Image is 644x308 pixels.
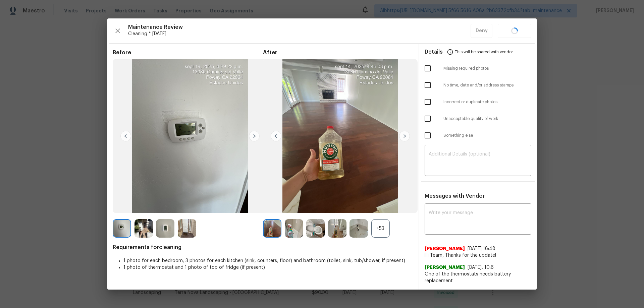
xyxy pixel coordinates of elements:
[455,44,513,60] span: This will be shared with vendor
[443,82,531,88] span: No time, date and/or address stamps
[128,24,471,30] span: Maintenance Review
[443,66,531,71] span: Missing required photos
[425,252,531,259] span: Hi Team, Thanks for the update!
[443,133,531,138] span: Something else
[419,77,537,94] div: No time, date and/or address stamps
[468,246,495,251] span: [DATE] 18:48
[468,265,494,270] span: [DATE], 10:6
[123,257,413,264] li: 1 photo for each bedroom, 3 photos for each kitchen (sink, counters, floor) and bathroom (toilet,...
[443,99,531,105] span: Incorrect or duplicate photos
[425,193,485,199] span: Messages with Vendor
[271,131,281,141] img: left-chevron-button-url
[120,131,131,141] img: left-chevron-button-url
[419,94,537,110] div: Incorrect or duplicate photos
[371,219,390,238] div: +53
[419,60,537,77] div: Missing required photos
[419,110,537,127] div: Unacceptable quality of work
[113,49,263,56] span: Before
[425,44,443,60] span: Details
[123,264,413,271] li: 1 photo of thermostat and 1 photo of top of fridge (if present)
[128,30,471,37] span: Cleaning * [DATE]
[249,131,260,141] img: right-chevron-button-url
[419,127,537,144] div: Something else
[425,245,465,252] span: [PERSON_NAME]
[425,264,465,271] span: [PERSON_NAME]
[443,116,531,122] span: Unacceptable quality of work
[425,271,531,284] span: One of the thermostats needs battery replacement
[399,131,410,141] img: right-chevron-button-url
[263,49,413,56] span: After
[113,244,413,251] span: Requirements for cleaning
